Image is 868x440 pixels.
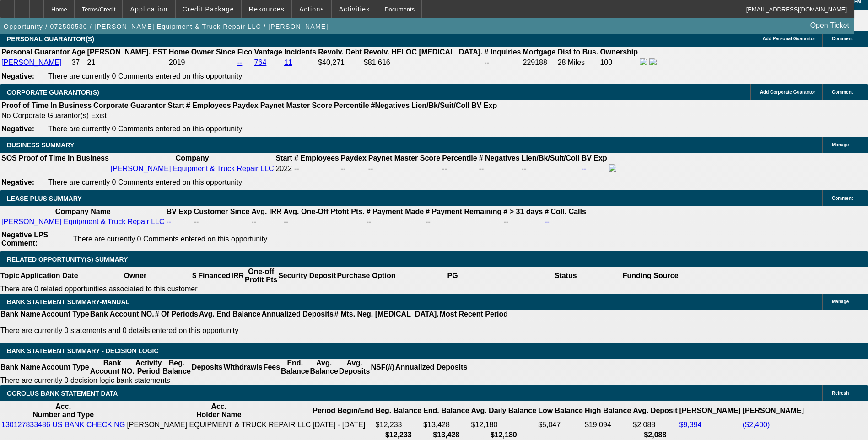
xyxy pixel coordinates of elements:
th: Beg. Balance [162,359,191,376]
button: Actions [292,0,331,18]
th: # Of Periods [155,310,199,319]
th: Low Balance [538,402,583,419]
b: Mortgage [523,48,556,56]
td: -- [503,217,543,226]
th: $12,233 [375,430,422,440]
span: Add Corporate Guarantor [760,90,815,95]
img: linkedin-icon.png [649,58,657,65]
b: Paydex [341,154,367,162]
td: $5,047 [538,420,583,429]
a: [PERSON_NAME] [1,59,62,66]
th: Activity Period [135,359,162,376]
div: -- [479,165,520,173]
span: RELATED OPPORTUNITY(S) SUMMARY [7,256,128,263]
span: There are currently 0 Comments entered on this opportunity [48,178,242,186]
td: $2,088 [632,420,678,429]
th: Deposits [191,359,223,376]
th: Avg. Deposit [632,402,678,419]
th: Proof of Time In Business [1,101,92,110]
td: $13,428 [423,420,469,429]
th: End. Balance [423,402,469,419]
td: $12,180 [471,420,537,429]
td: -- [194,217,250,226]
span: Comment [832,196,853,201]
td: 229188 [523,58,556,68]
b: Paynet Master Score [260,102,332,109]
th: NSF(#) [370,359,395,376]
th: [PERSON_NAME] [679,402,741,419]
b: Revolv. HELOC [MEDICAL_DATA]. [364,48,483,56]
span: Resources [249,5,285,13]
td: 28 Miles [557,58,599,68]
p: There are currently 0 statements and 0 details entered on this opportunity [0,327,508,335]
b: Incidents [284,48,316,56]
b: Age [71,48,85,56]
b: Corporate Guarantor [93,102,166,109]
b: Personal Guarantor [1,48,70,56]
span: There are currently 0 Comments entered on this opportunity [73,235,267,243]
span: Add Personal Guarantor [762,36,815,41]
span: 2019 [169,59,185,66]
b: Percentile [334,102,369,109]
th: Bank Account NO. [90,359,135,376]
td: [PERSON_NAME] EQUIPMENT & TRUCK REPAIR LLC [126,420,311,429]
th: # Mts. Neg. [MEDICAL_DATA]. [334,310,439,319]
th: Funding Source [622,267,679,284]
a: [PERSON_NAME] Equipment & Truck Repair LLC [111,165,274,172]
b: # Payment Made [367,208,424,215]
td: 2022 [275,164,292,174]
b: Paynet Master Score [368,154,440,162]
td: $40,271 [318,58,362,68]
span: Manage [832,142,849,147]
b: Fico [237,48,253,56]
span: Activities [339,5,370,13]
b: #Negatives [371,102,410,109]
b: Negative LPS Comment: [1,231,48,247]
th: Bank Account NO. [90,310,155,319]
span: OCROLUS BANK STATEMENT DATA [7,390,118,397]
a: 11 [284,59,292,66]
b: Lien/Bk/Suit/Coll [411,102,469,109]
b: # Employees [294,154,339,162]
span: Comment [832,36,853,41]
b: # Coll. Calls [545,208,586,215]
b: Avg. One-Off Ptofit Pts. [283,208,364,215]
b: Ownership [600,48,638,56]
b: Percentile [442,154,477,162]
td: $81,616 [363,58,483,68]
th: SOS [1,154,17,163]
th: Status [509,267,622,284]
span: CORPORATE GUARANTOR(S) [7,89,99,96]
th: Acc. Holder Name [126,402,311,419]
th: Application Date [20,267,78,284]
th: $2,088 [632,430,678,440]
td: 37 [71,58,86,68]
button: Activities [332,0,377,18]
b: BV Exp [471,102,497,109]
th: $ Financed [192,267,231,284]
th: $12,180 [471,430,537,440]
th: Acc. Number and Type [1,402,125,419]
span: -- [294,165,299,172]
th: Most Recent Period [439,310,508,319]
th: Security Deposit [278,267,336,284]
td: -- [251,217,282,226]
th: Fees [263,359,280,376]
b: Vantage [254,48,282,56]
a: -- [582,165,587,172]
a: [PERSON_NAME] Equipment & Truck Repair LLC [1,218,165,225]
a: -- [167,218,172,225]
span: Manage [832,299,849,304]
td: -- [340,164,367,174]
span: PERSONAL GUARANTOR(S) [7,35,94,43]
button: Application [123,0,174,18]
th: Withdrawls [223,359,263,376]
button: Credit Package [176,0,241,18]
b: Dist to Bus. [558,48,598,56]
th: PG [396,267,509,284]
b: Negative: [1,72,34,80]
a: -- [545,218,550,225]
td: 100 [599,58,638,68]
span: Bank Statement Summary - Decision Logic [7,347,159,354]
img: facebook-icon.png [640,58,647,65]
